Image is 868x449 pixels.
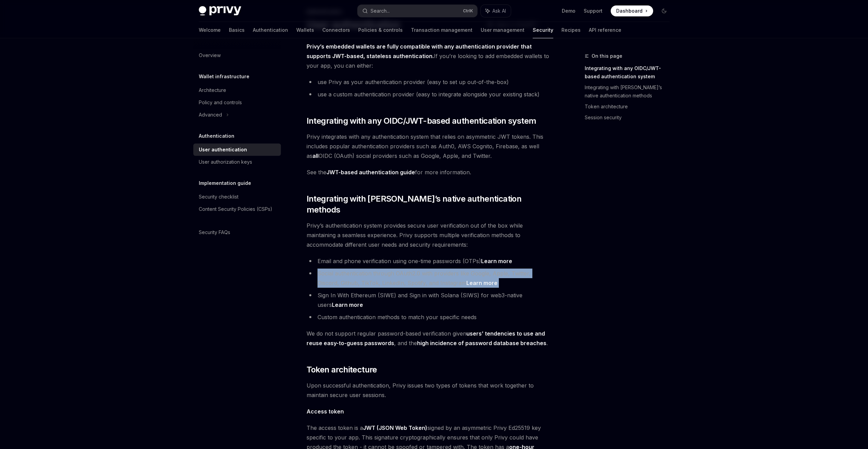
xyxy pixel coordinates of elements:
[463,8,473,14] span: Ctrl K
[307,42,553,70] span: If you’re looking to add embedded wallets to your app, you can either:
[199,22,221,38] a: Welcome
[307,312,553,322] li: Custom authentication methods to match your specific needs
[585,63,675,82] a: Integrating with any OIDC/JWT-based authentication system
[199,158,252,166] div: User authorization keys
[481,22,524,38] a: User management
[296,22,314,38] a: Wallets
[322,22,350,38] a: Connectors
[492,8,506,14] span: Ask AI
[411,22,472,38] a: Transaction management
[199,193,238,201] div: Security checklist
[253,22,288,38] a: Authentication
[199,228,230,236] div: Security FAQs
[312,152,319,159] strong: all
[199,86,226,94] div: Architecture
[307,43,532,59] strong: Privy’s embedded wallets are fully compatible with any authentication provider that supports JWT-...
[229,22,245,38] a: Basics
[481,5,511,17] button: Ask AI
[592,52,622,60] span: On this page
[466,280,497,287] a: Learn more
[307,269,553,288] li: Social authentication through OAuth2.0 with providers like Google, Apple, Twitter, Discord, Githu...
[307,364,377,375] span: Token architecture
[585,82,675,101] a: Integrating with [PERSON_NAME]’s native authentication methods
[199,111,222,119] div: Advanced
[193,191,281,203] a: Security checklist
[585,101,675,112] a: Token architecture
[193,49,281,62] a: Overview
[358,5,477,17] button: Search...CtrlK
[611,5,653,16] a: Dashboard
[307,90,553,99] li: use a custom authentication provider (easy to integrate alongside your existing stack)
[199,51,221,59] div: Overview
[193,84,281,96] a: Architecture
[307,221,553,249] span: Privy’s authentication system provides secure user verification out of the box while maintaining ...
[307,193,553,215] span: Integrating with [PERSON_NAME]’s native authentication methods
[561,22,581,38] a: Recipes
[307,115,536,126] span: Integrating with any OIDC/JWT-based authentication system
[417,340,546,347] a: high incidence of password database breaches
[307,256,553,266] li: Email and phone verification using one-time passwords (OTPs)
[307,132,553,161] span: Privy integrates with any authentication system that relies on asymmetric JWT tokens. This includ...
[533,22,553,38] a: Security
[585,112,675,123] a: Session security
[193,96,281,109] a: Policy and controls
[481,258,512,265] a: Learn more
[193,203,281,215] a: Content Security Policies (CSPs)
[199,98,242,107] div: Policy and controls
[562,8,575,14] a: Demo
[199,205,272,213] div: Content Security Policies (CSPs)
[199,146,247,154] div: User authentication
[326,169,415,176] a: JWT-based authentication guide
[589,22,621,38] a: API reference
[193,156,281,168] a: User authorization keys
[307,77,553,87] li: use Privy as your authentication provider (easy to set up out-of-the-box)
[193,226,281,239] a: Security FAQs
[307,329,553,348] span: We do not support regular password-based verification given , and the .
[363,424,427,432] a: JWT (JSON Web Token)
[193,144,281,156] a: User authentication
[371,7,390,15] div: Search...
[584,8,603,14] a: Support
[307,381,553,400] span: Upon successful authentication, Privy issues two types of tokens that work together to maintain s...
[616,8,643,14] span: Dashboard
[307,408,344,415] strong: Access token
[199,132,234,140] h5: Authentication
[307,167,553,177] span: See the for more information.
[199,72,249,81] h5: Wallet infrastructure
[199,179,251,187] h5: Implementation guide
[332,301,363,309] a: Learn more
[659,5,670,16] button: Toggle dark mode
[307,290,553,310] li: Sign In With Ethereum (SIWE) and Sign in with Solana (SIWS) for web3-native users
[358,22,403,38] a: Policies & controls
[199,6,241,16] img: dark logo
